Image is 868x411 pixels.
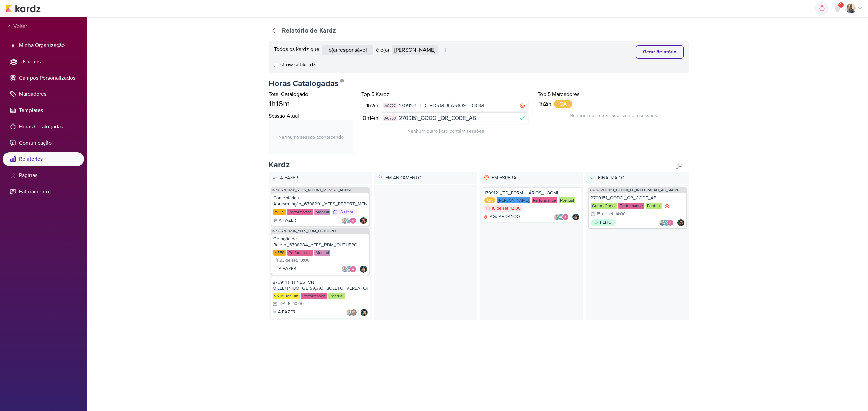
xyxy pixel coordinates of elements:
li: Horas Catalogadas [3,120,84,133]
div: Performance [532,197,557,203]
div: Grupo Godoi [591,203,617,209]
div: Geração de Boleto_6708284_YEES_PDM_OUTUBRO [273,236,367,248]
input: show subkardz [274,63,278,67]
span: IM73 [272,229,279,233]
img: Iara Santos [346,309,353,316]
div: Nenhum outro kard contém sessões [361,124,530,135]
img: Caroline Traven De Andrade [346,266,352,273]
a: 2709151_GODOI_QR_CODE_AB Grupo Godoi Performance Pontual 15 de set , 14:00 FEITO AG [589,193,686,228]
p: Em Andamento [384,173,475,183]
img: Iara Santos [554,214,560,220]
div: YEES [273,250,286,256]
span: AG724 [589,188,599,192]
div: Top 5 Kardz [361,90,530,99]
li: Templates [3,104,84,117]
li: Comunicação [3,136,84,150]
span: IM78 [272,188,279,192]
p: Em Espera [490,173,581,183]
li: Minha Organização [3,39,84,52]
a: Comentários Apresentação_6708291_YEES_REPORT_MENSAL_AGOSTO YEES Performance Mensal 18 de set A FAZER [271,193,369,226]
a: 2609111_GODOI_LP_INTEGRAÇÃO_AB_SABIN [601,188,678,192]
div: Pontual [559,197,575,203]
li: Usuários [3,55,84,68]
p: A Fazer [279,173,370,183]
img: Nelito Junior [360,266,367,273]
div: 8709141_HINES_VN MILLENNIUM_GERAÇÃO_BOLETO_VERBA_OUTUBRO [273,279,368,291]
div: Nenhum outro marcador contém sessões [538,108,689,119]
div: , 12:00 [508,206,521,211]
img: Nelito Junior [677,219,684,226]
div: Relatório de Kardz [282,26,336,35]
p: AG [559,216,564,219]
img: Alessandra Gomes [562,214,569,220]
img: Nelito Junior [360,217,367,224]
div: Mensal [314,209,330,215]
p: AG [664,221,669,225]
div: Horas Catalogadas [269,75,689,89]
a: AG739 2709151_GODOI_QR_CODE_AB [381,112,528,124]
div: 1709121_TD_FORMULÁRIOS_LOOMI [484,190,579,196]
div: 23 de set [279,258,297,263]
p: A FAZER [278,309,295,316]
span: 9+ [839,2,843,8]
a: 6708284_YEES_PDM_OUTUBRO [281,229,336,233]
div: 18 de set [339,210,356,214]
div: Aline Gimenez Graciano [663,219,670,226]
p: A FAZER [279,266,296,273]
img: Levy Pessoa [659,219,666,226]
div: VN Millenium [273,293,300,299]
div: Performance [618,203,644,209]
img: Alessandra Gomes [350,217,356,224]
div: 1h2m [363,102,381,110]
li: Campos Personalizados [3,71,84,85]
div: , 14:00 [613,212,626,216]
li: Faturamento [3,185,84,198]
img: Iara Santos [846,4,856,13]
div: Comentários Apresentação_6708291_YEES_REPORT_MENSAL_AGOSTO [273,195,367,207]
a: AG727 1709121_TD_FORMULÁRIOS_LOOMI [381,100,528,111]
div: 15 de set [597,212,613,216]
li: Páginas [3,169,84,182]
span: < [8,23,11,30]
li: Marcadores [3,87,84,101]
div: YEES [273,209,286,215]
span: 2709151_GODOI_QR_CODE_AB [399,114,476,122]
div: [PERSON_NAME] [497,197,530,203]
div: Isabella Machado Guimarães [350,309,357,316]
div: , 10:00 [297,258,310,263]
div: Performance [287,209,313,215]
div: 0h14m [363,114,381,122]
div: Top 5 Marcadores [538,90,689,99]
div: Mensal [314,250,330,256]
p: AGUARDANDO [490,214,520,220]
div: é o(a) [376,46,389,54]
img: Nelito Junior [572,214,579,220]
div: 1h2m [538,100,554,108]
p: IM [352,311,355,315]
span: Nenhuma sessão acontecendo [278,134,344,141]
p: FEITO [600,219,612,226]
span: 1709121_TD_FORMULÁRIOS_LOOMI [399,102,486,110]
div: QA [484,197,495,203]
div: Aline Gimenez Graciano [558,214,565,220]
div: QA [554,100,572,108]
img: Nelito Junior [361,309,368,316]
div: [DATE] [279,302,291,306]
img: Alessandra Gomes [350,266,356,273]
a: 1709121_TD_FORMULÁRIOS_LOOMI QA [PERSON_NAME] Performance Pontual 16 de set , 12:00 AGUARDANDO AG [482,187,581,222]
p: A FAZER [279,217,296,224]
div: Performance [301,293,327,299]
div: Performance [287,250,313,256]
img: kardz.app [5,4,41,13]
div: 16 de set [492,206,508,211]
a: 6708291_YEES_REPORT_MENSAL_AGOSTO [281,188,354,192]
div: Pontual [328,293,345,299]
div: AG727 [383,103,397,109]
a: Geração de Boleto_6708284_YEES_PDM_OUTUBRO YEES Performance Mensal 23 de set , 10:00 A FAZER [271,234,369,275]
span: Voltar [11,22,27,30]
img: Alessandra Gomes [667,219,674,226]
a: 8709141_HINES_VN MILLENNIUM_GERAÇÃO_BOLETO_VERBA_OUTUBRO VN Millenium Performance Pontual [DATE] ... [271,277,370,318]
div: Pontual [646,203,662,209]
div: Todos os kardz que [274,45,319,55]
div: AG739 [383,115,397,121]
